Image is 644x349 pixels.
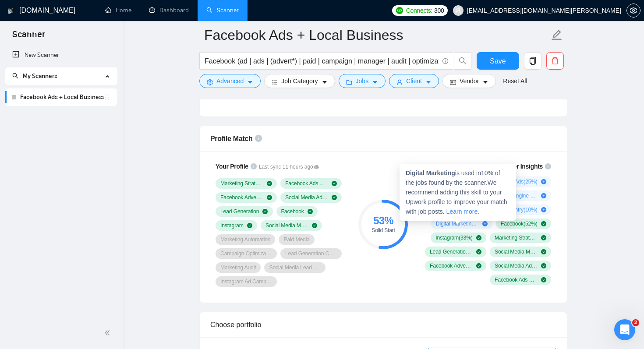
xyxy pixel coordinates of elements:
[42,282,49,289] button: Upload attachment
[153,4,170,20] button: Home
[477,52,519,70] button: Save
[216,163,248,170] span: Your Profile
[18,82,157,99] div: 💬
[308,209,313,214] span: check-circle
[476,249,481,254] span: check-circle
[627,7,640,14] span: setting
[285,250,337,257] span: Lead Generation Chatbot
[20,88,104,106] a: Facebook Ads + Local Business
[495,234,538,241] span: Marketing Strategy ( 31 %)
[259,163,319,171] span: Last sync 11 hours ago
[210,312,556,337] div: Choose portfolio
[251,163,257,169] span: info-circle
[332,181,337,186] span: check-circle
[495,163,543,169] span: Scanner Insights
[499,206,538,213] span: Data Entry ( 10 %)
[272,79,278,85] span: bars
[430,262,473,269] span: Facebook Advertising ( 21 %)
[495,248,538,255] span: Social Media Management ( 27 %)
[541,263,546,268] span: check-circle
[264,74,335,88] button: barsJob Categorycaret-down
[216,76,244,86] span: Advanced
[356,76,369,86] span: Jobs
[490,56,506,67] span: Save
[39,65,57,71] span: Mariia
[267,195,272,200] span: check-circle
[7,50,168,141] div: Mariia says…
[446,208,479,215] a: Learn more.
[482,79,488,85] span: caret-down
[332,195,337,200] span: check-circle
[358,228,408,233] div: Solid Start
[372,79,378,85] span: caret-down
[262,209,268,214] span: check-circle
[105,7,131,14] a: homeHome
[285,194,328,201] span: Social Media Advertising
[430,248,473,255] span: Lead Generation ( 27 %)
[42,11,81,20] p: Active [DATE]
[541,221,546,226] span: check-circle
[626,7,640,14] a: setting
[476,263,481,268] span: check-circle
[5,28,52,46] span: Scanner
[199,74,261,88] button: settingAdvancedcaret-down
[18,83,142,99] b: Earn Free GigRadar Credits - Just by Sharing Your Story!
[435,234,472,241] span: Instagram ( 33 %)
[632,319,639,326] span: 2
[541,277,546,282] span: check-circle
[220,194,263,201] span: Facebook Advertising
[503,76,527,86] a: Reset All
[12,73,18,79] span: search
[210,135,253,142] span: Profile Match
[220,180,263,187] span: Marketing Strategy
[12,72,57,80] span: My Scanners
[495,276,538,283] span: Facebook Ads Manager ( 10 %)
[104,328,113,337] span: double-left
[28,282,35,289] button: Gif picker
[626,4,640,18] button: setting
[541,193,546,198] span: plus-circle
[358,215,408,226] div: 53 %
[57,65,119,71] span: from [DOMAIN_NAME]
[389,74,439,88] button: userClientcaret-down
[545,163,551,169] span: info-circle
[406,169,507,215] span: is used in 10 % of the jobs found by the scanner. We recommend adding this skill to your Upwork p...
[312,223,317,228] span: check-circle
[450,79,456,85] span: idcard
[281,208,304,215] span: Facebook
[281,76,318,86] span: Job Category
[396,7,403,14] img: upwork-logo.png
[265,222,308,229] span: Social Media Management
[442,74,496,88] button: idcardVendorcaret-down
[18,61,32,75] img: Profile image for Mariia
[6,4,22,20] button: go back
[285,180,328,187] span: Facebook Ads Manager
[220,222,244,229] span: Instagram
[614,319,635,340] iframe: To enrich screen reader interactions, please activate Accessibility in Grammarly extension settings
[12,46,110,64] a: New Scanner
[25,5,39,19] img: Profile image for Mariia
[7,264,168,278] textarea: Message…
[220,236,270,243] span: Marketing Automation
[482,221,488,226] span: plus-circle
[551,29,563,41] span: edit
[5,88,117,106] li: Facebook Ads + Local Business
[204,24,549,46] input: Scanner name...
[104,94,111,101] span: holder
[150,278,164,293] button: Send a message…
[255,135,262,142] span: info-circle
[460,76,479,86] span: Vendor
[454,52,471,70] button: search
[283,236,309,243] span: Paid Media
[442,58,448,64] span: info-circle
[7,50,168,130] div: Profile image for MariiaMariiafrom [DOMAIN_NAME]Earn Free GigRadar Credits - Just by Sharing Your...
[14,282,21,289] button: Emoji picker
[220,250,272,257] span: Campaign Optimization
[207,79,213,85] span: setting
[322,79,328,85] span: caret-down
[497,178,538,185] span: Google Ads ( 25 %)
[269,264,321,271] span: Social Media Lead Generation
[339,74,386,88] button: folderJobscaret-down
[541,235,546,240] span: check-circle
[42,4,64,11] h1: Mariia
